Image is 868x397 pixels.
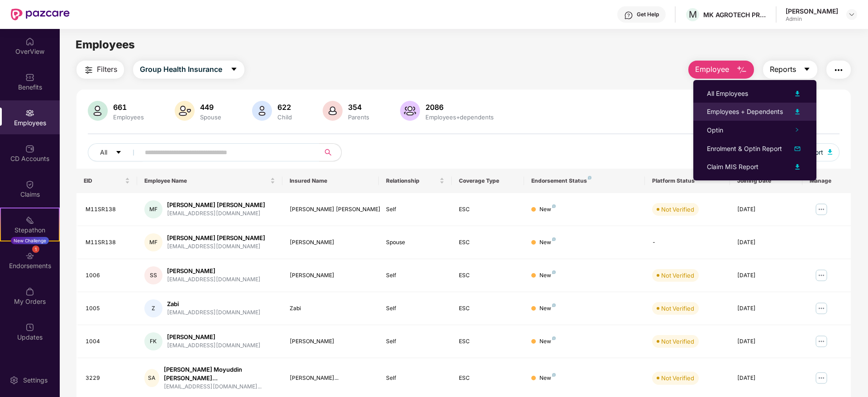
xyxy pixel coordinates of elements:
div: 354 [346,103,371,112]
img: svg+xml;base64,PHN2ZyB4bWxucz0iaHR0cDovL3d3dy53My5vcmcvMjAwMC9zdmciIHhtbG5zOnhsaW5rPSJodHRwOi8vd3... [792,161,803,172]
div: ESC [459,205,517,214]
div: New Challenge [11,237,49,244]
div: FK [144,332,162,350]
img: svg+xml;base64,PHN2ZyB4bWxucz0iaHR0cDovL3d3dy53My5vcmcvMjAwMC9zdmciIHdpZHRoPSI4IiBoZWlnaHQ9IjgiIH... [552,336,556,340]
img: svg+xml;base64,PHN2ZyB4bWxucz0iaHR0cDovL3d3dy53My5vcmcvMjAwMC9zdmciIHdpZHRoPSIyNCIgaGVpZ2h0PSIyNC... [833,65,844,76]
button: search [319,143,342,161]
span: caret-down [230,66,238,74]
span: Employees [76,38,135,51]
div: Self [386,374,444,383]
span: Group Health Insurance [140,64,222,75]
div: Self [386,337,444,346]
img: svg+xml;base64,PHN2ZyB4bWxucz0iaHR0cDovL3d3dy53My5vcmcvMjAwMC9zdmciIHhtbG5zOnhsaW5rPSJodHRwOi8vd3... [400,101,420,121]
div: Not Verified [661,373,694,383]
img: svg+xml;base64,PHN2ZyBpZD0iRW5kb3JzZW1lbnRzIiB4bWxucz0iaHR0cDovL3d3dy53My5vcmcvMjAwMC9zdmciIHdpZH... [25,251,34,260]
img: svg+xml;base64,PHN2ZyBpZD0iTXlfT3JkZXJzIiBkYXRhLW5hbWU9Ik15IE9yZGVycyIgeG1sbnM9Imh0dHA6Ly93d3cudz... [25,287,34,296]
span: right [795,128,799,132]
div: [EMAIL_ADDRESS][DOMAIN_NAME]... [164,383,275,391]
div: ESC [459,374,517,383]
div: Platform Status [652,177,722,184]
img: svg+xml;base64,PHN2ZyBpZD0iQmVuZWZpdHMiIHhtbG5zPSJodHRwOi8vd3d3LnczLm9yZy8yMDAwL3N2ZyIgd2lkdGg9Ij... [25,73,34,82]
button: Allcaret-down [88,143,143,161]
div: M11SR138 [86,238,130,247]
img: manageButton [814,371,829,385]
div: [PERSON_NAME] [PERSON_NAME] [290,205,372,214]
div: Not Verified [661,337,694,346]
th: Manage [802,169,851,193]
th: Insured Name [282,169,379,193]
img: svg+xml;base64,PHN2ZyB4bWxucz0iaHR0cDovL3d3dy53My5vcmcvMjAwMC9zdmciIHdpZHRoPSI4IiBoZWlnaHQ9IjgiIH... [552,204,556,208]
div: [EMAIL_ADDRESS][DOMAIN_NAME] [167,242,265,251]
div: Zabi [167,300,261,308]
img: manageButton [814,202,829,217]
img: svg+xml;base64,PHN2ZyB4bWxucz0iaHR0cDovL3d3dy53My5vcmcvMjAwMC9zdmciIHdpZHRoPSI4IiBoZWlnaHQ9IjgiIH... [552,270,556,274]
th: EID [76,169,137,193]
div: 622 [276,103,294,112]
img: svg+xml;base64,PHN2ZyB4bWxucz0iaHR0cDovL3d3dy53My5vcmcvMjAwMC9zdmciIHhtbG5zOnhsaW5rPSJodHRwOi8vd3... [828,149,832,155]
div: Z [144,299,162,317]
th: Employee Name [137,169,282,193]
img: svg+xml;base64,PHN2ZyBpZD0iSGVscC0zMngzMiIgeG1sbnM9Imh0dHA6Ly93d3cudzMub3JnLzIwMDAvc3ZnIiB3aWR0aD... [624,11,633,20]
div: M11SR138 [86,205,130,214]
div: [DATE] [737,374,795,383]
button: Group Health Insurancecaret-down [133,61,244,79]
div: New [539,238,556,247]
div: 449 [198,103,223,112]
div: Endorsement Status [531,177,638,184]
span: Filters [97,64,117,75]
div: Spouse [386,238,444,247]
img: manageButton [814,301,829,316]
div: [DATE] [737,205,795,214]
div: Settings [20,376,50,385]
img: svg+xml;base64,PHN2ZyB4bWxucz0iaHR0cDovL3d3dy53My5vcmcvMjAwMC9zdmciIHdpZHRoPSI4IiBoZWlnaHQ9IjgiIH... [552,237,556,241]
div: 3229 [86,374,130,383]
img: New Pazcare Logo [11,9,70,20]
div: All Employees [707,89,748,99]
div: 1006 [86,271,130,280]
div: MF [144,200,162,218]
div: [PERSON_NAME] [167,267,261,275]
div: MK AGROTECH PRIVATE LIMITED [703,10,767,19]
div: [PERSON_NAME] [PERSON_NAME] [167,201,265,209]
img: svg+xml;base64,PHN2ZyBpZD0iRW1wbG95ZWVzIiB4bWxucz0iaHR0cDovL3d3dy53My5vcmcvMjAwMC9zdmciIHdpZHRoPS... [25,109,34,118]
div: Self [386,205,444,214]
div: [EMAIL_ADDRESS][DOMAIN_NAME] [167,275,261,284]
span: EID [84,177,123,184]
div: New [539,337,556,346]
div: [PERSON_NAME] [290,271,372,280]
img: svg+xml;base64,PHN2ZyB4bWxucz0iaHR0cDovL3d3dy53My5vcmcvMjAwMC9zdmciIHdpZHRoPSI4IiBoZWlnaHQ9IjgiIH... [588,176,591,180]
div: [PERSON_NAME] [167,333,261,341]
img: svg+xml;base64,PHN2ZyB4bWxucz0iaHR0cDovL3d3dy53My5vcmcvMjAwMC9zdmciIHdpZHRoPSI4IiBoZWlnaHQ9IjgiIH... [552,303,556,307]
span: caret-down [115,149,122,156]
span: Reports [770,64,796,75]
div: Claim MIS Report [707,162,758,172]
span: Relationship [386,177,437,184]
div: MF [144,233,162,251]
div: Not Verified [661,271,694,280]
span: Employee [695,64,729,75]
img: svg+xml;base64,PHN2ZyB4bWxucz0iaHR0cDovL3d3dy53My5vcmcvMjAwMC9zdmciIHhtbG5zOnhsaW5rPSJodHRwOi8vd3... [88,101,108,121]
div: [DATE] [737,238,795,247]
img: svg+xml;base64,PHN2ZyBpZD0iRHJvcGRvd24tMzJ4MzIiIHhtbG5zPSJodHRwOi8vd3d3LnczLm9yZy8yMDAwL3N2ZyIgd2... [848,11,855,18]
span: Employee Name [144,177,268,184]
img: manageButton [814,334,829,349]
th: Relationship [379,169,451,193]
img: svg+xml;base64,PHN2ZyB4bWxucz0iaHR0cDovL3d3dy53My5vcmcvMjAwMC9zdmciIHhtbG5zOnhsaW5rPSJodHRwOi8vd3... [792,106,803,117]
div: [DATE] [737,271,795,280]
div: SA [144,369,159,387]
div: [PERSON_NAME] [786,7,838,15]
td: - [645,226,730,259]
div: ESC [459,271,517,280]
div: [EMAIL_ADDRESS][DOMAIN_NAME] [167,209,265,218]
div: Employees+dependents [424,113,496,121]
div: [EMAIL_ADDRESS][DOMAIN_NAME] [167,341,261,350]
div: ESC [459,304,517,313]
img: svg+xml;base64,PHN2ZyB4bWxucz0iaHR0cDovL3d3dy53My5vcmcvMjAwMC9zdmciIHhtbG5zOnhsaW5rPSJodHRwOi8vd3... [736,65,747,76]
div: Self [386,304,444,313]
span: Optin [707,126,723,134]
div: Stepathon [1,226,59,235]
span: search [319,149,337,156]
img: svg+xml;base64,PHN2ZyB4bWxucz0iaHR0cDovL3d3dy53My5vcmcvMjAwMC9zdmciIHdpZHRoPSIyNCIgaGVpZ2h0PSIyNC... [83,65,94,76]
button: Reportscaret-down [763,61,817,79]
div: Parents [346,113,371,121]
